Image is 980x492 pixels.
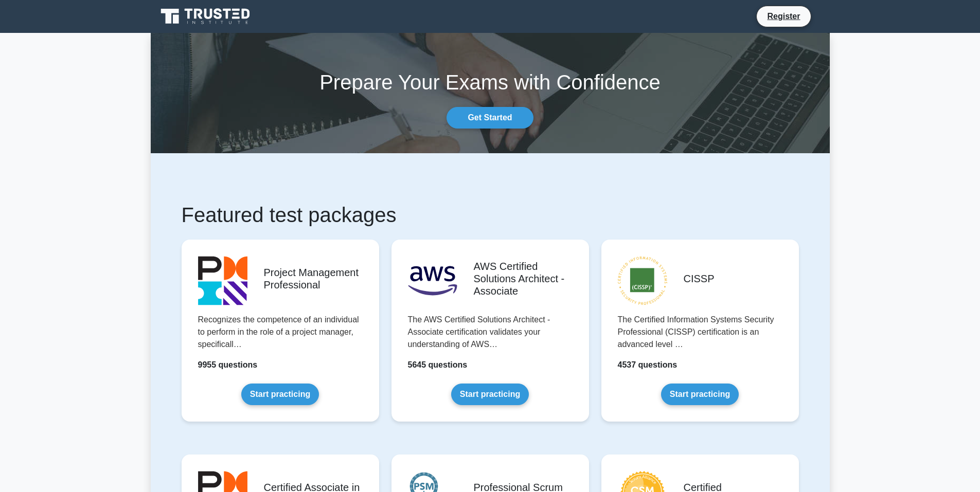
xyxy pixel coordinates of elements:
[151,70,830,95] h1: Prepare Your Exams with Confidence
[182,203,799,227] h1: Featured test packages
[661,384,739,405] a: Start practicing
[447,107,533,129] a: Get Started
[451,384,529,405] a: Start practicing
[761,10,806,23] a: Register
[241,384,319,405] a: Start practicing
